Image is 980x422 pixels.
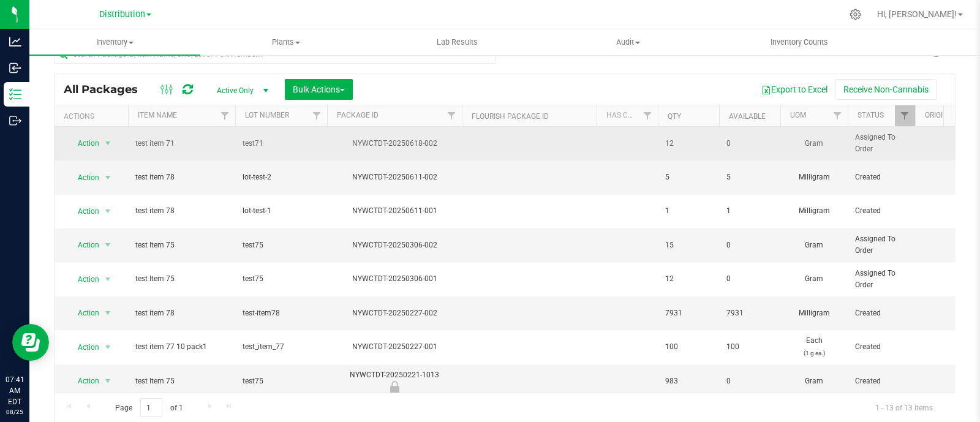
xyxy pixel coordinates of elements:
a: Available [729,112,766,121]
span: select [100,339,116,356]
span: test-item78 [243,307,320,319]
span: 1 [665,205,712,217]
a: Lab Results [372,29,543,55]
div: NYWCTDT-20250618-002 [325,138,464,149]
span: test Item 75 [135,375,228,387]
span: Created [855,171,908,183]
span: Action [67,304,100,322]
a: Flourish Package ID [472,112,549,121]
span: Action [67,169,100,186]
inline-svg: Inventory [9,88,21,100]
div: Manage settings [848,9,863,20]
span: test75 [243,375,320,387]
span: 100 [665,341,712,353]
span: Each [788,335,840,358]
span: select [100,203,116,220]
a: Plants [200,29,371,55]
a: Inventory [29,29,200,55]
button: Bulk Actions [285,79,353,100]
span: select [100,372,116,390]
span: 0 [726,375,773,387]
span: 7931 [665,307,712,319]
span: 0 [726,138,773,149]
p: (1 g ea.) [788,347,840,359]
span: Page of 1 [105,398,193,417]
a: Qty [668,112,681,121]
a: Status [858,111,884,119]
span: select [100,169,116,186]
span: Audit [543,37,713,48]
div: NYWCTDT-20250221-1013 [325,369,464,393]
inline-svg: Outbound [9,115,21,127]
span: Action [67,135,100,152]
input: 1 [140,398,162,417]
span: lot-test-1 [243,205,320,217]
span: Action [67,203,100,220]
span: Milligram [788,205,840,217]
div: NYWCTDT-20250611-002 [325,171,464,183]
span: test Item 75 [135,239,228,251]
div: NYWCTDT-20250306-001 [325,273,464,285]
span: 5 [665,171,712,183]
span: Plants [201,37,371,48]
span: select [100,135,116,152]
span: test item 78 [135,307,228,319]
span: Distribution [99,9,145,20]
span: Assigned To Order [855,268,908,291]
span: Action [67,236,100,254]
span: 7931 [726,307,773,319]
span: Action [67,372,100,390]
a: Package ID [337,111,379,119]
a: Filter [215,105,235,126]
a: Audit [543,29,714,55]
span: test_item_77 [243,341,320,353]
span: Inventory Counts [754,37,845,48]
span: test item 71 [135,138,228,149]
span: All Packages [64,83,150,96]
span: 1 - 13 of 13 items [865,398,943,416]
span: test Item 75 [135,273,228,285]
span: select [100,236,116,254]
inline-svg: Analytics [9,36,21,48]
a: UOM [790,111,806,119]
span: Inventory [29,37,200,48]
button: Receive Non-Cannabis [835,79,937,100]
span: Assigned To Order [855,132,908,155]
p: 07:41 AM EDT [6,374,24,407]
span: 0 [726,239,773,251]
span: Created [855,307,908,319]
span: test item 78 [135,205,228,217]
span: Gram [788,273,840,285]
div: NYWCTDT-20250611-001 [325,205,464,217]
span: 12 [665,273,712,285]
span: test71 [243,138,320,149]
span: Assigned To Order [855,233,908,257]
a: Inventory Counts [714,29,884,55]
span: select [100,271,116,288]
span: Bulk Actions [293,85,345,94]
a: Filter [307,105,327,126]
span: Created [855,205,908,217]
span: 983 [665,375,712,387]
span: Milligram [788,307,840,319]
span: 1 [726,205,773,217]
span: 12 [665,138,712,149]
iframe: Resource center [12,324,49,361]
button: Export to Excel [753,79,835,100]
span: 15 [665,239,712,251]
div: NYWCTDT-20250227-002 [325,307,464,319]
p: 08/25 [6,407,24,416]
span: Lab Results [420,37,494,48]
span: lot-test-2 [243,171,320,183]
span: Milligram [788,171,840,183]
span: Gram [788,138,840,149]
span: 5 [726,171,773,183]
div: NYWCTDT-20250306-002 [325,239,464,251]
span: test75 [243,273,320,285]
inline-svg: Inbound [9,62,21,74]
a: Filter [895,105,915,126]
a: Lot Number [245,111,289,119]
span: Created [855,341,908,353]
span: Action [67,271,100,288]
span: Gram [788,239,840,251]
